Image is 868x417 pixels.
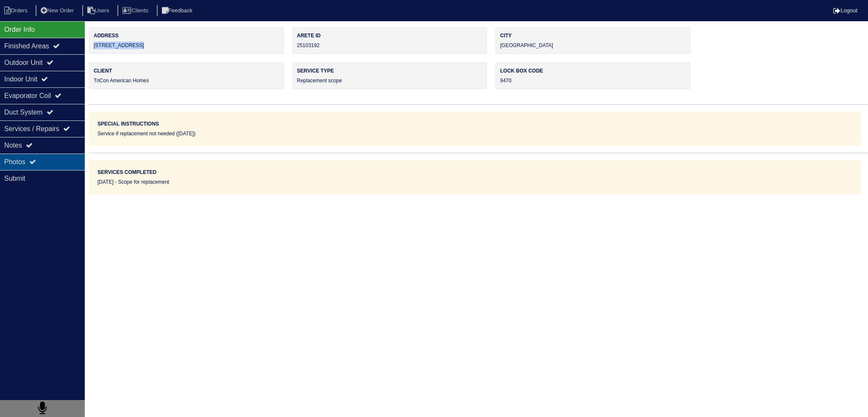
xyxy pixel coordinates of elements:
label: Client [94,67,279,75]
li: Clients [117,5,155,17]
li: Feedback [157,5,199,17]
a: Users [82,7,116,14]
div: TriCon American Homes [89,62,284,89]
div: [DATE] - Scope for replacement [97,178,853,186]
div: [GEOGRAPHIC_DATA] [495,27,690,54]
label: Arete ID [297,32,483,39]
a: New Order [36,7,81,14]
label: Lock box code [500,67,686,75]
label: Special Instructions [97,120,159,128]
div: Replacement scope [292,62,487,89]
a: Clients [117,7,155,14]
li: Users [82,5,116,17]
label: Services Completed [97,168,156,176]
a: Logout [833,7,857,14]
div: Service if replacement not needed ([DATE]) [97,130,853,137]
div: 25103192 [292,27,487,54]
div: [STREET_ADDRESS] [89,27,284,54]
div: 9470 [495,62,690,89]
li: New Order [36,5,81,17]
label: Service Type [297,67,483,75]
label: City [500,32,686,39]
label: Address [94,32,279,39]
